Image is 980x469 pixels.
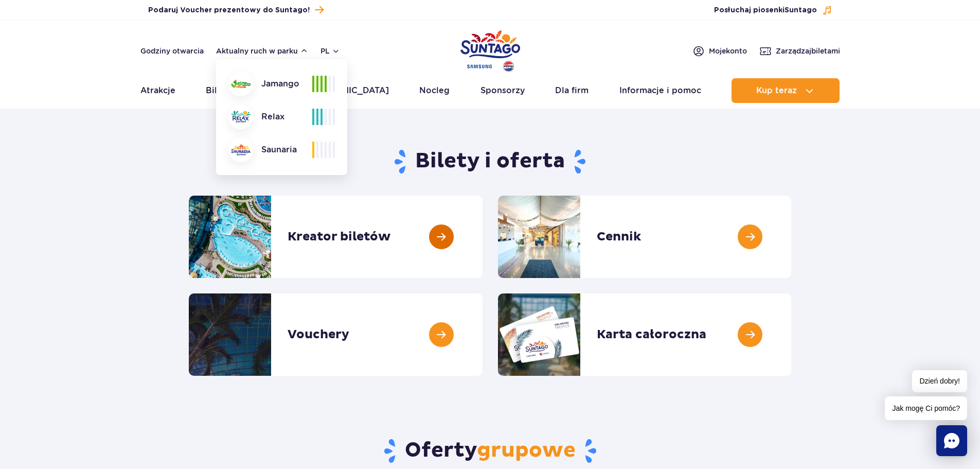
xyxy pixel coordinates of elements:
[714,5,832,15] button: Posłuchaj piosenkiSuntago
[228,105,312,129] div: Relax
[480,78,525,103] a: Sponsorzy
[692,45,747,57] a: Mojekonto
[619,78,701,103] a: Informacje i pomoc
[228,72,312,96] div: Jamango
[228,137,312,162] div: Saunaria
[148,3,324,17] a: Podaruj Voucher prezentowy do Suntago!
[756,86,797,95] span: Kup teraz
[148,5,310,15] span: Podaruj Voucher prezentowy do Suntago!
[555,78,589,103] a: Dla firm
[216,47,308,55] button: Aktualny ruch w parku
[885,396,967,420] span: Jak mogę Ci pomóc?
[320,46,340,56] button: pl
[477,438,576,463] span: grupowe
[189,438,791,464] h2: Oferty
[140,78,175,103] a: Atrakcje
[206,78,264,103] a: Bilety i oferta
[776,46,840,56] span: Zarządzaj biletami
[732,78,840,103] button: Kup teraz
[936,425,967,456] div: Chat
[189,148,791,175] h1: Bilety i oferta
[912,370,967,392] span: Dzień dobry!
[140,46,204,56] a: Godziny otwarcia
[460,26,520,73] a: Park of Poland
[785,7,817,14] span: Suntago
[419,78,450,103] a: Nocleg
[759,45,840,57] a: Zarządzajbiletami
[714,5,817,15] span: Posłuchaj piosenki
[709,46,747,56] span: Moje konto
